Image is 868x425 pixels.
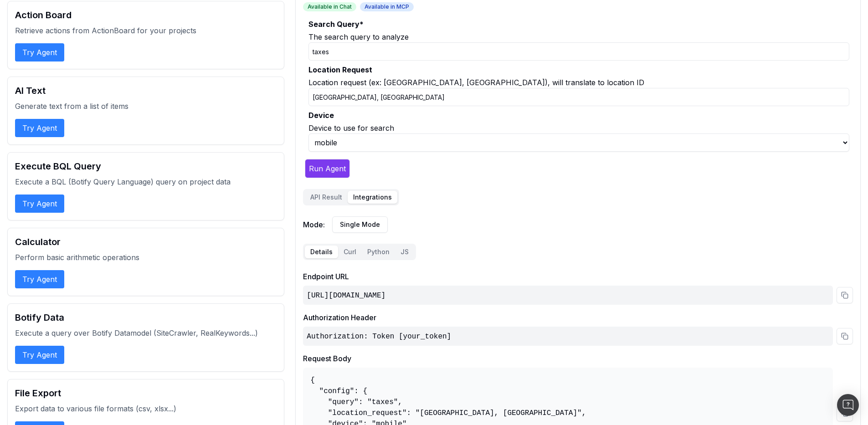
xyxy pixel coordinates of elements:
[305,246,338,258] button: Details
[15,270,64,288] button: Try Agent
[15,328,277,338] p: Execute a query over Botify Datamodel (SiteCrawler, RealKeywords...)
[308,19,849,30] label: Search Query
[15,101,277,112] p: Generate text from a list of items
[15,160,277,173] h2: Execute BQL Query
[15,43,64,61] button: Try Agent
[15,346,64,364] button: Try Agent
[15,236,277,248] h2: Calculator
[307,333,451,341] code: Authorization: Token [your_token]
[360,2,414,11] span: Available in MCP
[15,311,277,324] h2: Botify Data
[362,246,395,258] button: Python
[15,176,277,187] p: Execute a BQL (Botify Query Language) query on project data
[303,312,853,323] h3: Authorization Header
[303,271,853,282] h3: Endpoint URL
[15,25,277,36] p: Retrieve actions from ActionBoard for your projects
[332,216,388,233] button: Single Mode
[308,110,849,121] label: Device
[15,84,277,97] h2: AI Text
[308,31,849,42] div: The search query to analyze
[15,195,64,213] button: Try Agent
[348,191,397,204] button: Integrations
[303,2,356,11] span: Available in Chat
[307,292,385,300] code: [URL][DOMAIN_NAME]
[837,394,859,416] div: Open Intercom Messenger
[303,219,325,230] span: Mode:
[395,246,414,258] button: JS
[15,252,277,263] p: Perform basic arithmetic operations
[15,119,64,137] button: Try Agent
[15,9,277,21] h2: Action Board
[338,246,362,258] button: Curl
[305,159,350,178] button: Run Agent
[15,403,277,414] p: Export data to various file formats (csv, xlsx...)
[308,123,849,133] div: Device to use for search
[308,77,849,88] div: Location request (ex: [GEOGRAPHIC_DATA], [GEOGRAPHIC_DATA]), will translate to location ID
[308,64,849,75] label: Location Request
[303,353,853,364] h3: Request Body
[15,387,277,399] h2: File Export
[305,191,348,204] button: API Result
